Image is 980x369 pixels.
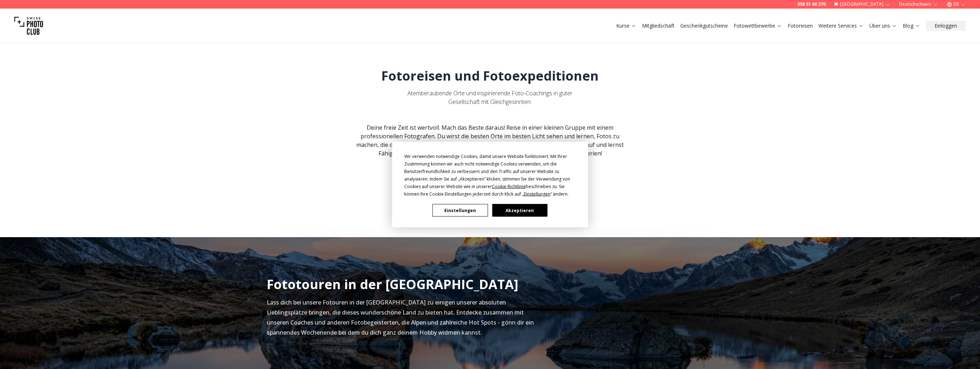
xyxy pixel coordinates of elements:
[524,191,550,197] span: Einstellungen
[492,204,547,217] button: Akzeptieren
[404,153,576,198] div: Wir verwenden notwendige Cookies, damit unsere Website funktioniert. Mit Ihrer Zustimmung können ...
[392,142,588,227] div: Cookie Consent Prompt
[433,204,488,217] button: Einstellungen
[492,183,526,190] span: Cookie-Richtlinie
